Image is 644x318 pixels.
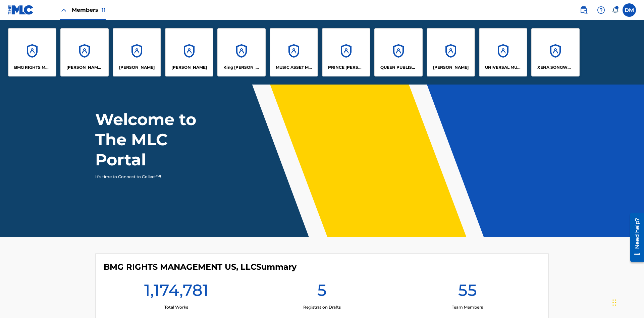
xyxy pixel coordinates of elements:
p: BMG RIGHTS MANAGEMENT US, LLC [14,64,51,70]
h4: BMG RIGHTS MANAGEMENT US, LLC [104,262,297,272]
h1: 5 [317,280,327,304]
a: AccountsKing [PERSON_NAME] [217,28,266,76]
iframe: Chat Widget [610,286,644,318]
h1: 55 [458,280,477,304]
img: help [597,6,605,14]
img: MLC Logo [8,5,34,15]
p: King McTesterson [223,64,260,70]
a: AccountsXENA SONGWRITER [531,28,580,76]
p: MUSIC ASSET MANAGEMENT (MAM) [276,64,312,70]
div: Drag [612,293,616,313]
a: Accounts[PERSON_NAME] [113,28,161,76]
p: Registration Drafts [303,304,341,310]
span: Members [72,6,106,14]
p: Team Members [452,304,483,310]
div: Help [594,3,608,17]
p: RONALD MCTESTERSON [433,64,469,70]
span: 11 [102,7,106,13]
a: AccountsUNIVERSAL MUSIC PUB GROUP [479,28,527,76]
div: Notifications [612,7,619,13]
a: AccountsQUEEN PUBLISHA [374,28,423,76]
a: Accounts[PERSON_NAME] [427,28,475,76]
img: Close [60,6,68,14]
a: Accounts[PERSON_NAME] [165,28,213,76]
p: CLEO SONGWRITER [66,64,103,70]
p: XENA SONGWRITER [537,64,574,70]
p: QUEEN PUBLISHA [380,64,417,70]
div: User Menu [623,3,636,17]
h1: 1,174,781 [144,280,209,304]
img: search [580,6,588,14]
a: Accounts[PERSON_NAME] SONGWRITER [60,28,109,76]
p: Total Works [164,304,188,310]
a: AccountsPRINCE [PERSON_NAME] [322,28,370,76]
iframe: Resource Center [625,210,644,265]
p: ELVIS COSTELLO [119,64,155,70]
a: AccountsMUSIC ASSET MANAGEMENT (MAM) [270,28,318,76]
h1: Welcome to The MLC Portal [95,109,221,170]
p: UNIVERSAL MUSIC PUB GROUP [485,64,522,70]
p: PRINCE MCTESTERSON [328,64,365,70]
p: It's time to Connect to Collect™! [95,174,212,180]
a: AccountsBMG RIGHTS MANAGEMENT US, LLC [8,28,56,76]
a: Public Search [577,3,590,17]
p: EYAMA MCSINGER [171,64,207,70]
